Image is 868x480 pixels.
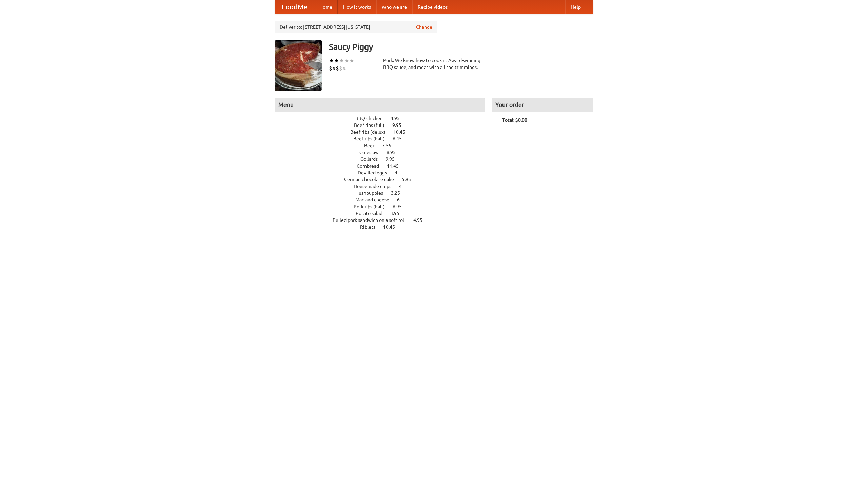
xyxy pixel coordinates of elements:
li: $ [336,64,339,72]
a: Change [416,24,432,31]
a: Beef ribs (half) 6.45 [353,136,414,141]
a: How it works [338,0,376,14]
a: FoodMe [275,0,314,14]
span: 6 [397,197,407,203]
span: Riblets [360,224,382,230]
a: Help [565,0,586,14]
a: Recipe videos [412,0,453,14]
a: Collards 9.95 [360,156,407,162]
span: 3.95 [390,211,406,216]
span: Pulled pork sandwich on a soft roll [333,217,412,223]
span: 3.25 [391,190,407,196]
a: Beef ribs (delux) 10.45 [350,129,418,135]
span: 4 [395,170,404,175]
span: BBQ chicken [355,116,390,121]
span: Pork ribs (half) [354,204,392,209]
a: Beef ribs (full) 9.95 [354,122,414,128]
span: Devilled eggs [358,170,394,175]
a: Beer 7.55 [364,143,404,148]
li: ★ [334,57,339,64]
li: $ [339,64,342,72]
a: Housemade chips 4 [354,184,414,189]
h3: Saucy Piggy [329,40,593,54]
a: Pulled pork sandwich on a soft roll 4.95 [333,217,435,223]
li: $ [329,64,332,72]
span: 6.95 [393,204,409,209]
span: 4.95 [413,217,429,223]
span: Coleslaw [359,150,386,155]
a: Home [314,0,338,14]
span: 11.45 [387,163,406,169]
li: ★ [329,57,334,64]
span: Mac and cheese [355,197,396,203]
a: Potato salad 3.95 [356,211,412,216]
span: Housemade chips [354,184,398,189]
span: 5.95 [402,177,418,182]
a: Coleslaw 8.95 [359,150,408,155]
span: 4.95 [391,116,407,121]
span: Beef ribs (full) [354,122,391,128]
span: Cornbread [357,163,386,169]
span: 7.55 [382,143,398,148]
span: Potato salad [356,211,389,216]
li: ★ [339,57,344,64]
span: Beer [364,143,381,148]
span: 9.95 [392,122,408,128]
span: 6.45 [393,136,409,141]
h4: Your order [492,98,593,112]
h4: Menu [275,98,485,112]
li: ★ [349,57,354,64]
a: Who we are [376,0,412,14]
a: Riblets 10.45 [360,224,408,230]
span: 8.95 [387,150,402,155]
span: Beef ribs (delux) [350,129,392,135]
a: Devilled eggs 4 [358,170,410,175]
div: Pork. We know how to cook it. Award-winning BBQ sauce, and meat with all the trimmings. [383,57,485,71]
span: Beef ribs (half) [353,136,392,141]
a: Pork ribs (half) 6.95 [354,204,414,209]
span: 4 [399,184,409,189]
span: German chocolate cake [344,177,401,182]
a: German chocolate cake 5.95 [344,177,423,182]
a: Hushpuppies 3.25 [355,190,413,196]
span: 10.45 [383,224,402,230]
span: Collards [360,156,384,162]
li: $ [332,64,336,72]
li: $ [342,64,346,72]
div: Deliver to: [STREET_ADDRESS][US_STATE] [275,21,437,33]
li: ★ [344,57,349,64]
a: Cornbread 11.45 [357,163,411,169]
img: angular.jpg [275,40,322,91]
a: Mac and cheese 6 [355,197,412,203]
a: BBQ chicken 4.95 [355,116,412,121]
b: Total: $0.00 [502,117,527,123]
span: Hushpuppies [355,190,390,196]
span: 10.45 [393,129,412,135]
span: 9.95 [386,156,401,162]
